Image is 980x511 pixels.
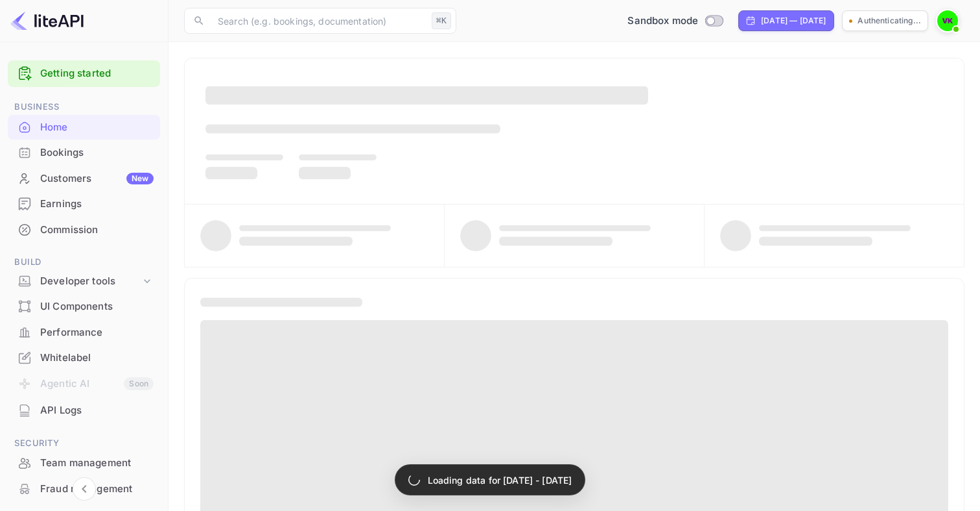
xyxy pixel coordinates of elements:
span: Security [8,436,160,451]
a: Home [8,115,160,139]
p: Authenticating... [857,15,921,27]
span: Sandbox mode [627,14,698,29]
a: Team management [8,451,160,475]
img: Viet Khoi [937,10,958,31]
div: Performance [8,320,160,345]
div: CustomersNew [8,166,160,192]
a: Earnings [8,192,160,216]
span: Build [8,255,160,269]
div: Click to change the date range period [738,10,834,31]
div: UI Components [8,294,160,319]
div: Bookings [40,145,154,160]
a: Commission [8,218,160,242]
div: Bookings [8,140,160,166]
input: Search (e.g. bookings, documentation) [210,8,426,34]
div: Fraud management [40,482,154,497]
span: Business [8,100,160,114]
div: Team management [40,456,154,471]
div: Developer tools [40,274,141,289]
div: Team management [8,451,160,476]
div: UI Components [40,299,154,314]
div: Home [40,120,154,135]
p: Loading data for [DATE] - [DATE] [428,473,572,487]
div: Developer tools [8,270,160,293]
button: Collapse navigation [73,477,96,501]
div: Earnings [8,192,160,217]
a: Fraud management [8,477,160,501]
a: API Logs [8,398,160,422]
div: Commission [8,218,160,243]
div: Getting started [8,60,160,87]
div: Customers [40,171,154,186]
a: Performance [8,320,160,344]
div: Performance [40,325,154,340]
div: Home [8,115,160,140]
div: Whitelabel [40,351,154,366]
div: Whitelabel [8,345,160,371]
div: New [126,173,154,184]
div: API Logs [40,403,154,418]
a: CustomersNew [8,166,160,190]
div: [DATE] — [DATE] [761,15,826,27]
div: API Logs [8,398,160,423]
div: Fraud management [8,477,160,502]
a: UI Components [8,294,160,318]
div: Commission [40,223,154,238]
a: Bookings [8,140,160,164]
img: LiteAPI logo [10,10,84,31]
a: Whitelabel [8,345,160,369]
div: ⌘K [432,12,451,29]
div: Earnings [40,197,154,212]
div: Switch to Production mode [622,14,728,29]
a: Getting started [40,66,154,81]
